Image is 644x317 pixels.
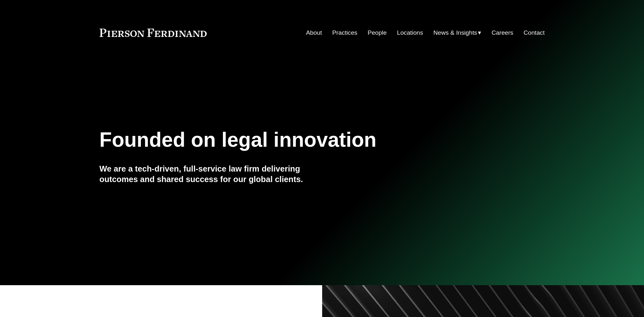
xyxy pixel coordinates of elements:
a: Contact [523,27,544,39]
a: folder dropdown [433,27,481,39]
a: Locations [397,27,423,39]
a: Practices [332,27,357,39]
a: About [306,27,322,39]
span: News & Insights [433,27,477,39]
a: Careers [492,27,513,39]
h1: Founded on legal innovation [100,128,471,151]
a: People [368,27,387,39]
h4: We are a tech-driven, full-service law firm delivering outcomes and shared success for our global... [100,164,322,184]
